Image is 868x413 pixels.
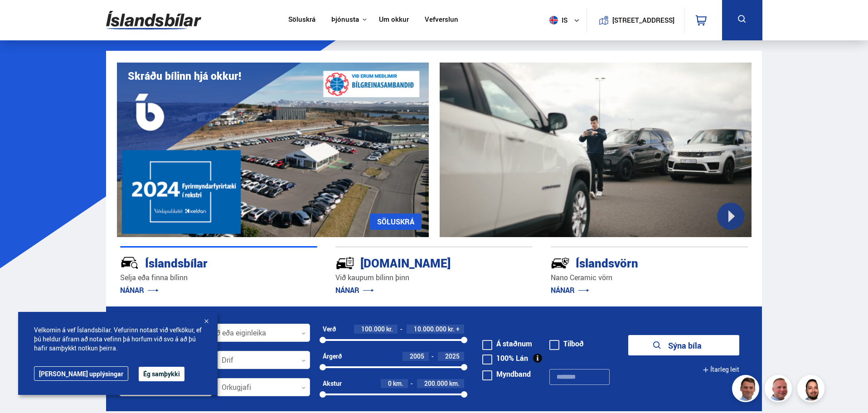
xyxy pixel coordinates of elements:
[703,360,739,380] button: Ítarleg leit
[551,285,589,295] a: NÁNAR
[335,254,500,270] div: [DOMAIN_NAME]
[482,370,531,378] label: Myndband
[549,16,558,24] img: svg+xml;base64,PHN2ZyB4bWxucz0iaHR0cDovL3d3dy53My5vcmcvMjAwMC9zdmciIHdpZHRoPSI1MTIiIGhlaWdodD0iNT...
[799,376,826,403] img: nhp88E3Fdnt1Opn2.png
[120,285,159,295] a: NÁNAR
[551,254,716,270] div: Íslandsvörn
[482,355,528,362] label: 100% Lán
[34,326,202,353] span: Velkomin á vef Íslandsbílar. Vefurinn notast við vefkökur, ef þú heldur áfram að nota vefinn þá h...
[546,7,587,34] button: is
[733,376,761,403] img: FbJEzSuNWCJXmdc-.webp
[335,253,354,272] img: tr5P-W3DuiFaO7aO.svg
[120,272,317,283] p: Selja eða finna bílinn
[448,326,455,333] span: kr.
[456,326,460,333] span: +
[393,380,403,387] span: km.
[766,376,793,403] img: siFngHWaQ9KaOqBr.png
[335,272,533,283] p: Við kaupum bílinn þinn
[288,15,315,25] a: Söluskrá
[388,379,392,388] span: 0
[335,285,374,295] a: NÁNAR
[410,352,424,360] span: 2005
[117,63,429,237] img: eKx6w-_Home_640_.png
[323,380,342,387] div: Akstur
[120,254,285,270] div: Íslandsbílar
[106,5,201,35] img: G0Ugv5HjCgRt.svg
[628,335,739,355] button: Sýna bíla
[425,15,458,25] a: Vefverslun
[323,353,342,360] div: Árgerð
[551,272,748,283] p: Nano Ceramic vörn
[445,352,460,360] span: 2025
[546,16,568,24] span: is
[549,340,584,347] label: Tilboð
[323,326,336,333] div: Verð
[139,367,184,381] button: Ég samþykki
[482,340,532,347] label: Á staðnum
[414,325,446,333] span: 10.000.000
[361,325,385,333] span: 100.000
[128,70,241,82] h1: Skráðu bílinn hjá okkur!
[34,366,128,381] a: [PERSON_NAME] upplýsingar
[331,15,359,24] button: Þjónusta
[379,15,409,25] a: Um okkur
[386,326,393,333] span: kr.
[551,253,570,272] img: -Svtn6bYgwAsiwNX.svg
[370,214,422,230] a: SÖLUSKRÁ
[424,379,448,388] span: 200.000
[616,16,671,24] button: [STREET_ADDRESS]
[592,7,679,33] a: [STREET_ADDRESS]
[120,253,139,272] img: JRvxyua_JYH6wB4c.svg
[449,380,460,387] span: km.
